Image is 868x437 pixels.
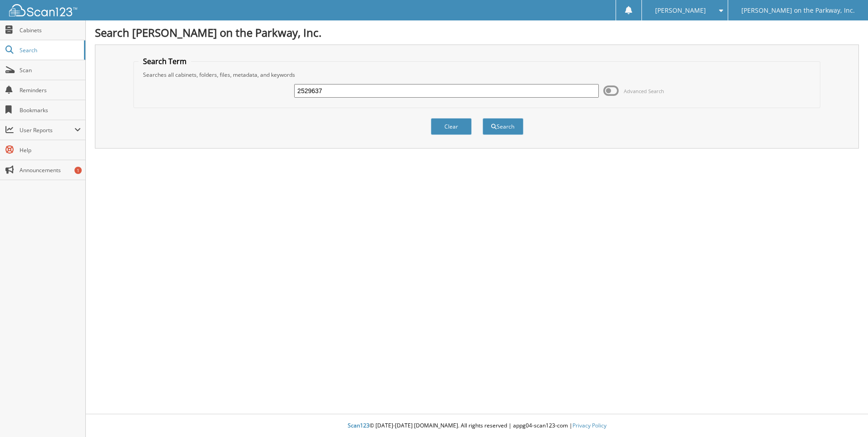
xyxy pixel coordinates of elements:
[20,126,74,134] span: User Reports
[655,8,706,13] span: [PERSON_NAME]
[823,393,868,437] iframe: Chat Widget
[572,422,607,429] a: Privacy Policy
[20,86,81,94] span: Reminders
[95,25,859,40] h1: Search [PERSON_NAME] on the Parkway, Inc.
[20,146,81,154] span: Help
[20,66,81,74] span: Scan
[138,56,191,66] legend: Search Term
[86,415,868,437] div: © [DATE]-[DATE] [DOMAIN_NAME]. All rights reserved | appg04-scan123-com |
[483,118,523,135] button: Search
[9,4,77,16] img: scan123-logo-white.svg
[20,46,79,54] span: Search
[20,26,81,34] span: Cabinets
[74,167,82,174] div: 1
[741,8,855,13] span: [PERSON_NAME] on the Parkway, Inc.
[20,106,81,114] span: Bookmarks
[20,166,81,174] span: Announcements
[138,71,815,79] div: Searches all cabinets, folders, files, metadata, and keywords
[624,88,664,94] span: Advanced Search
[348,422,370,429] span: Scan123
[431,118,472,135] button: Clear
